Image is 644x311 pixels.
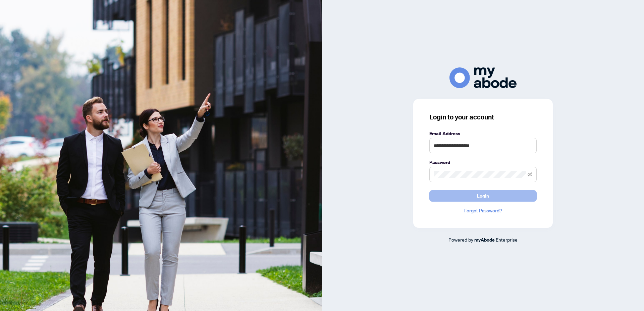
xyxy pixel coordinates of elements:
[496,237,518,243] span: Enterprise
[429,112,537,122] h3: Login to your account
[448,237,473,243] span: Powered by
[477,191,489,201] span: Login
[429,159,537,166] label: Password
[528,172,532,177] span: eye-invisible
[429,190,537,202] button: Login
[474,236,495,244] a: myAbode
[449,67,517,88] img: ma-logo
[429,207,537,214] a: Forgot Password?
[429,130,537,137] label: Email Address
